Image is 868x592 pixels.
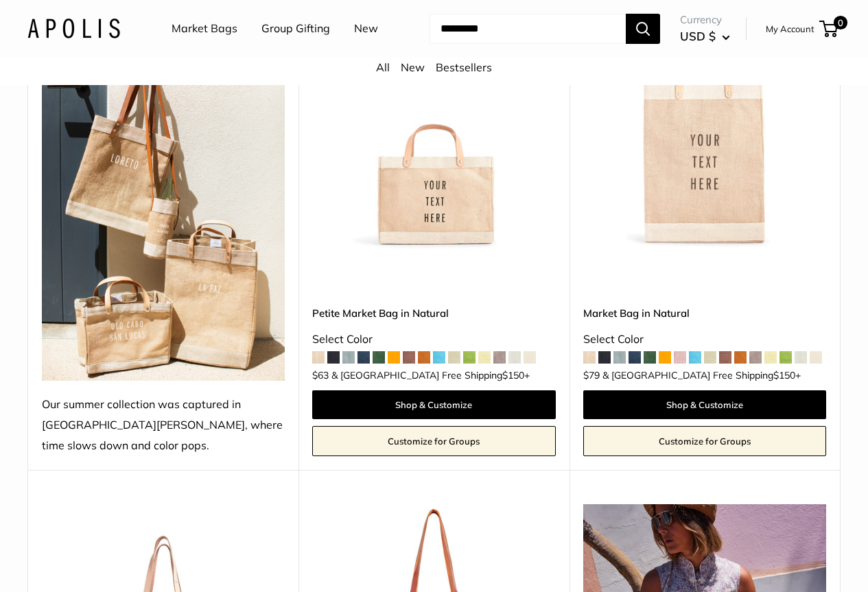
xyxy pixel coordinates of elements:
[312,369,329,381] span: $63
[312,390,555,419] a: Shop & Customize
[583,7,826,250] img: Market Bag in Natural
[502,369,524,381] span: $150
[583,329,826,350] div: Select Color
[261,19,330,39] a: Group Gifting
[583,369,600,381] span: $79
[42,7,285,381] img: Our summer collection was captured in Todos Santos, where time slows down and color pops.
[312,426,555,456] a: Customize for Groups
[583,7,826,250] a: Market Bag in NaturalMarket Bag in Natural
[821,21,838,37] a: 0
[626,14,660,44] button: Search
[766,21,814,37] a: My Account
[331,370,530,380] span: & [GEOGRAPHIC_DATA] Free Shipping +
[680,10,730,29] span: Currency
[312,7,555,250] img: Petite Market Bag in Natural
[583,305,826,321] a: Market Bag in Natural
[376,60,390,74] a: All
[602,370,801,380] span: & [GEOGRAPHIC_DATA] Free Shipping +
[172,19,237,39] a: Market Bags
[436,60,492,74] a: Bestsellers
[430,14,626,44] input: Search...
[312,305,555,321] a: Petite Market Bag in Natural
[583,426,826,456] a: Customize for Groups
[42,394,285,456] div: Our summer collection was captured in [GEOGRAPHIC_DATA][PERSON_NAME], where time slows down and c...
[401,60,425,74] a: New
[583,390,826,419] a: Shop & Customize
[680,29,716,43] span: USD $
[312,329,555,350] div: Select Color
[680,25,730,47] button: USD $
[773,369,795,381] span: $150
[834,16,847,29] span: 0
[27,19,120,38] img: Apolis
[312,7,555,250] a: Petite Market Bag in Naturaldescription_Effortless style that elevates every moment
[354,19,378,39] a: New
